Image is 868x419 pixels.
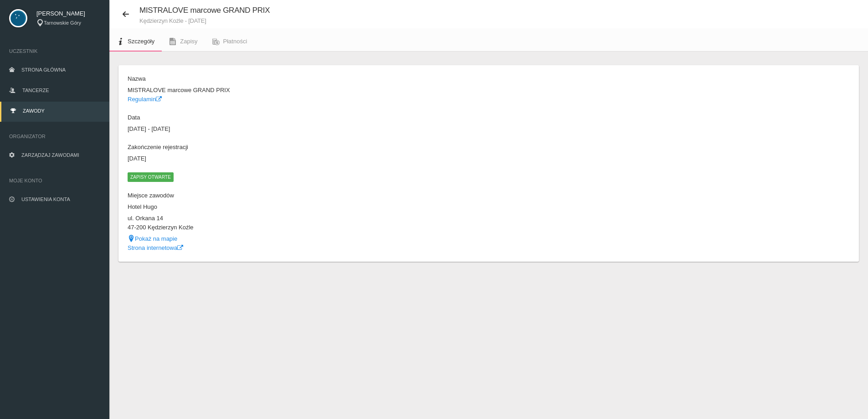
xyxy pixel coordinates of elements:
[162,31,205,52] a: Zapisy
[128,235,177,242] a: Pokaż na mapie
[36,9,100,18] span: [PERSON_NAME]
[22,88,49,93] span: Tancerze
[21,197,70,202] span: Ustawienia konta
[9,9,27,27] img: svg
[128,143,484,152] dt: Zakończenie rejestracji
[128,124,484,134] dd: [DATE] - [DATE]
[109,31,162,52] a: Szczegóły
[9,132,100,141] span: Organizator
[128,191,484,200] dt: Miejsce zawodów
[205,31,255,52] a: Płatności
[23,108,45,114] span: Zawody
[139,18,270,24] small: Kędzierzyn Koźle - [DATE]
[128,173,174,180] a: Zapisy otwarte
[128,172,174,181] span: Zapisy otwarte
[128,113,484,122] dt: Data
[9,47,100,56] span: Uczestnik
[180,38,197,45] span: Zapisy
[128,154,484,163] dd: [DATE]
[128,38,154,45] span: Szczegóły
[128,214,484,223] dd: ul. Orkana 14
[128,223,484,232] dd: 47-200 Kędzierzyn Koźle
[21,152,79,158] span: Zarządzaj zawodami
[36,19,100,27] div: Tarnowskie Góry
[223,38,247,45] span: Płatności
[21,67,66,72] span: Strona główna
[128,74,484,83] dt: Nazwa
[128,96,162,103] a: Regulamin
[9,176,100,185] span: Moje konto
[128,244,183,251] a: Strona internetowa
[128,86,484,95] dd: MISTRALOVE marcowe GRAND PRIX
[139,6,270,15] span: MISTRALOVE marcowe GRAND PRIX
[128,202,484,212] dd: Hotel Hugo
